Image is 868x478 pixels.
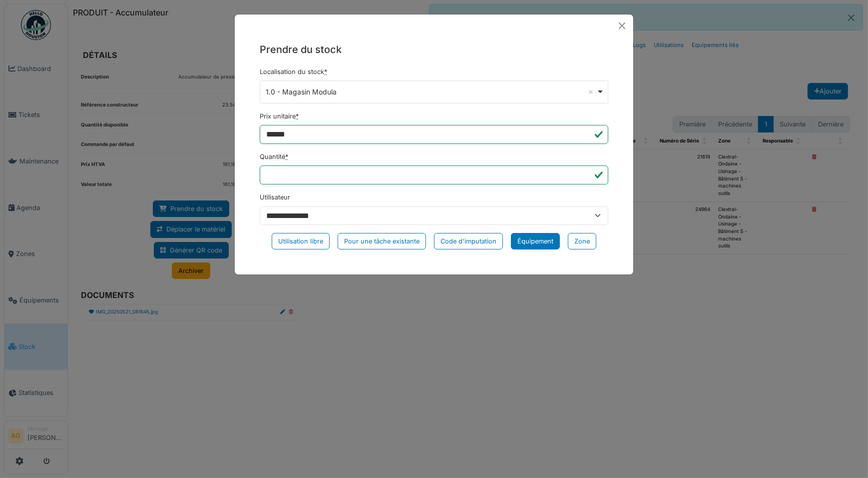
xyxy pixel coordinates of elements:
div: Code d'imputation [434,233,503,249]
label: Localisation du stock [260,67,327,76]
h5: Prendre du stock [260,42,608,57]
div: 1.0 - Magasin Modula [266,86,596,97]
div: Zone [568,233,596,249]
label: Quantité [260,152,288,161]
abbr: Requis [285,153,288,160]
label: Utilisateur [260,192,290,202]
abbr: Requis [296,112,299,120]
div: Équipement [511,233,560,249]
div: Utilisation libre [272,233,330,249]
abbr: Requis [324,68,327,75]
button: Remove item: '122514' [586,87,596,97]
div: Pour une tâche existante [338,233,426,249]
button: Close [615,18,629,33]
label: Prix unitaire [260,111,299,121]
